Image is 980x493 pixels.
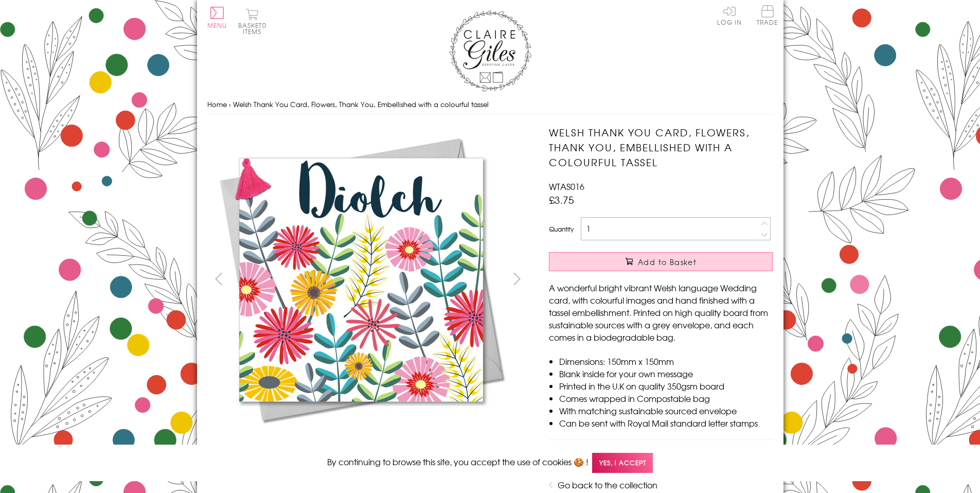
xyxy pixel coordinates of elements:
[528,125,837,434] img: Welsh Thank You Card, Flowers, Thank You, Embellished with a colourful tassel
[207,125,515,434] img: Welsh Thank You Card, Flowers, Thank You, Embellished with a colourful tassel
[207,21,227,30] span: Menu
[549,125,773,169] h1: Welsh Thank You Card, Flowers, Thank You, Embellished with a colourful tassel
[559,392,773,404] li: Comes wrapped in Compostable bag
[207,7,227,28] button: Menu
[559,404,773,417] li: With matching sustainable sourced envelope
[592,453,653,473] span: Yes, I accept
[207,94,773,115] nav: breadcrumbs
[505,267,528,290] button: next
[559,417,773,429] li: Can be sent with Royal Mail standard letter stamps
[559,380,773,392] li: Printed in the U.K on quality 350gsm board
[207,267,230,290] button: prev
[638,257,697,267] span: Add to Basket
[559,367,773,380] li: Blank inside for your own message
[757,5,778,25] span: Trade
[449,10,531,92] img: Claire Giles Greetings Cards
[717,5,742,25] a: Log In
[549,192,574,207] span: £3.75
[549,252,773,271] button: Add to Basket
[757,5,778,27] a: Trade
[233,99,489,109] span: Welsh Thank You Card, Flowers, Thank You, Embellished with a colourful tassel
[558,479,657,491] a: Go back to the collection
[549,180,584,192] span: WTAS016
[238,8,266,34] button: Basket0 items
[549,224,574,234] label: Quantity
[559,355,773,367] li: Dimensions: 150mm x 150mm
[207,99,227,109] a: Home
[229,99,231,109] span: ›
[243,21,266,36] span: 0 items
[549,281,773,343] p: A wonderful bright vibrant Welsh language Wedding card, with colourful images and hand finished w...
